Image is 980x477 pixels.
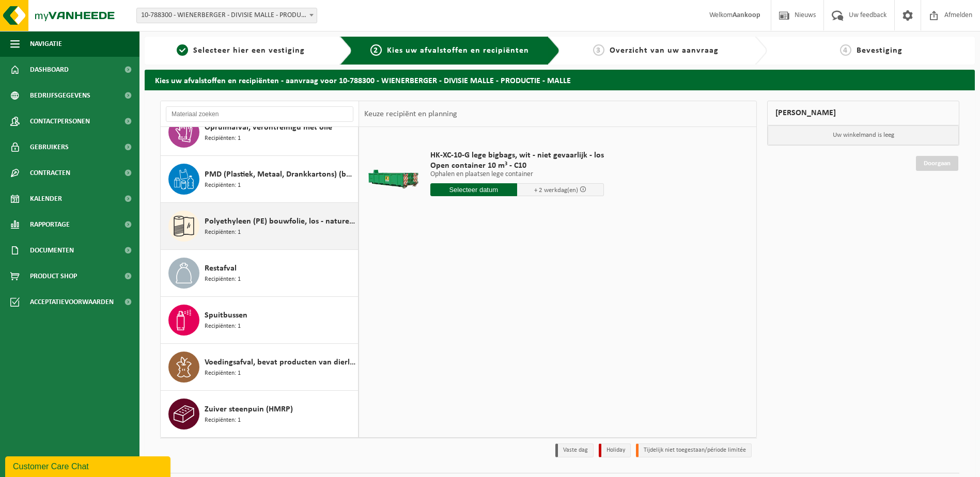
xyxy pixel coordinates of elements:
[30,263,77,289] span: Product Shop
[555,443,594,457] li: Vaste dag
[161,297,359,344] button: Spuitbussen Recipiënten: 1
[137,8,317,23] span: 10-788300 - WIENERBERGER - DIVISIE MALLE - PRODUCTIE - MALLE
[30,108,90,134] span: Contactpersonen
[161,203,359,250] button: Polyethyleen (PE) bouwfolie, los - naturel/gekleurd Recipiënten: 1
[30,186,62,212] span: Kalender
[916,156,958,171] a: Doorgaan
[205,322,241,331] span: Recipiënten: 1
[205,356,355,369] span: Voedingsafval, bevat producten van dierlijke oorsprong, onverpakt, categorie 3
[193,46,305,55] span: Selecteer hier een vestiging
[205,121,332,134] span: Opruimafval, verontreinigd met olie
[840,44,851,56] span: 4
[370,44,382,56] span: 2
[161,109,359,156] button: Opruimafval, verontreinigd met olie Recipiënten: 1
[205,215,355,228] span: Polyethyleen (PE) bouwfolie, los - naturel/gekleurd
[610,46,719,55] span: Overzicht van uw aanvraag
[30,212,70,237] span: Rapportage
[161,391,359,437] button: Zuiver steenpuin (HMRP) Recipiënten: 1
[30,289,114,315] span: Acceptatievoorwaarden
[161,156,359,203] button: PMD (Plastiek, Metaal, Drankkartons) (bedrijven) Recipiënten: 1
[387,46,529,55] span: Kies uw afvalstoffen en recipiënten
[205,168,355,181] span: PMD (Plastiek, Metaal, Drankkartons) (bedrijven)
[150,44,332,57] a: 1Selecteer hier een vestiging
[205,369,241,378] span: Recipiënten: 1
[30,83,90,108] span: Bedrijfsgegevens
[30,237,74,263] span: Documenten
[534,187,578,194] span: + 2 werkdag(en)
[430,161,604,171] span: Open container 10 m³ - C10
[205,228,241,237] span: Recipiënten: 1
[30,134,69,160] span: Gebruikers
[205,134,241,144] span: Recipiënten: 1
[205,262,237,275] span: Restafval
[5,454,173,477] iframe: chat widget
[136,8,317,23] span: 10-788300 - WIENERBERGER - DIVISIE MALLE - PRODUCTIE - MALLE
[205,181,241,190] span: Recipiënten: 1
[768,125,959,145] p: Uw winkelmand is leeg
[359,101,462,127] div: Keuze recipiënt en planning
[636,443,752,457] li: Tijdelijk niet toegestaan/période limitée
[30,31,62,57] span: Navigatie
[145,70,975,90] h2: Kies uw afvalstoffen en recipiënten - aanvraag voor 10-788300 - WIENERBERGER - DIVISIE MALLE - PR...
[857,46,903,55] span: Bevestiging
[30,57,69,83] span: Dashboard
[161,344,359,391] button: Voedingsafval, bevat producten van dierlijke oorsprong, onverpakt, categorie 3 Recipiënten: 1
[161,250,359,297] button: Restafval Recipiënten: 1
[430,183,517,196] input: Selecteer datum
[430,150,604,161] span: HK-XC-10-G lege bigbags, wit - niet gevaarlijk - los
[430,171,604,178] p: Ophalen en plaatsen lege container
[177,44,188,56] span: 1
[166,106,353,122] input: Materiaal zoeken
[599,443,631,457] li: Holiday
[205,309,247,322] span: Spuitbussen
[767,101,959,125] div: [PERSON_NAME]
[733,11,760,19] strong: Aankoop
[205,416,241,425] span: Recipiënten: 1
[205,403,293,416] span: Zuiver steenpuin (HMRP)
[593,44,604,56] span: 3
[205,275,241,284] span: Recipiënten: 1
[30,160,70,186] span: Contracten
